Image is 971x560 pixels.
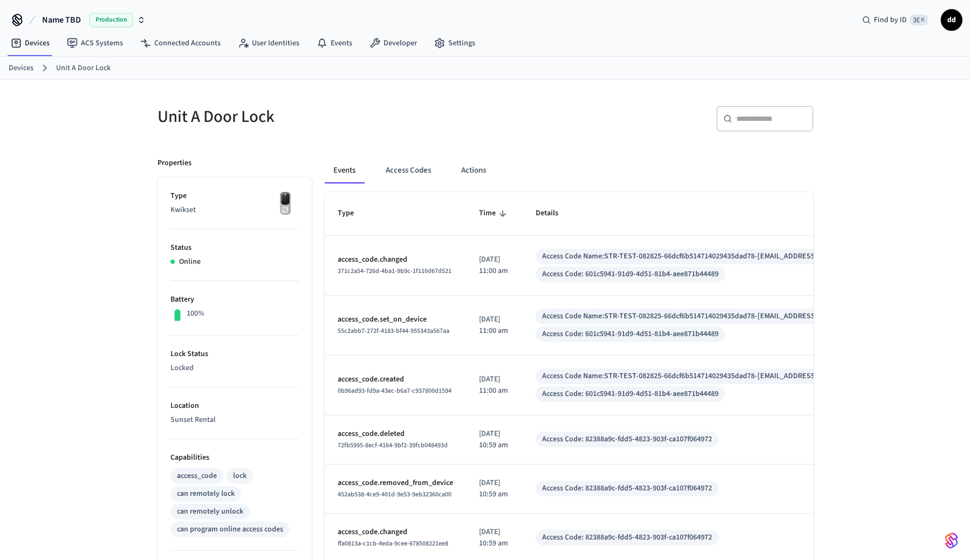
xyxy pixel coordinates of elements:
[170,414,299,426] p: Sunset Rental
[338,205,368,222] span: Type
[325,158,813,183] div: ant example
[479,477,510,500] p: [DATE] 10:59 am
[233,470,247,482] div: lock
[170,400,299,412] p: Location
[170,363,299,374] p: Locked
[853,10,936,30] div: Find by ID⌘ K
[361,33,426,53] a: Developer
[542,483,712,494] div: Access Code: 82388a9c-fdd5-4823-903f-ca107f064972
[90,13,133,27] span: Production
[542,434,712,445] div: Access Code: 82388a9c-fdd5-4823-903f-ca107f064972
[132,33,229,53] a: Connected Accounts
[170,452,299,463] p: Capabilities
[338,490,452,499] span: 452ab538-4ce9-401d-9e53-9eb32360ca00
[179,256,201,268] p: Online
[170,294,299,305] p: Battery
[58,33,132,53] a: ACS Systems
[874,15,907,25] span: Find by ID
[158,106,479,128] h5: Unit A Door Lock
[177,506,243,517] div: can remotely unlock
[170,242,299,254] p: Status
[9,63,33,74] a: Devices
[177,470,217,482] div: access_code
[479,205,510,222] span: Time
[170,190,299,202] p: Type
[338,254,453,265] p: access_code.changed
[536,205,572,222] span: Details
[338,267,452,276] span: 371c2a54-726d-4ba1-9b9c-1f110d67d521
[56,63,111,74] a: Unit A Door Lock
[941,9,962,31] button: dd
[177,524,283,535] div: can program online access codes
[542,269,719,280] div: Access Code: 601c5941-91d9-4d51-81b4-aee871b44489
[338,539,448,548] span: ffa0813a-c1cb-4eda-9cee-678508221ee8
[479,527,510,549] p: [DATE] 10:59 am
[479,428,510,451] p: [DATE] 10:59 am
[170,349,299,360] p: Lock Status
[338,386,452,395] span: 0b96ad93-fd9a-43ec-b6a7-c937800d1594
[479,314,510,337] p: [DATE] 11:00 am
[453,158,495,183] button: Actions
[542,251,872,262] div: Access Code Name: STR-TEST-082825-66dcf6b514714029435dad78-[EMAIL_ADDRESS][DOMAIN_NAME]
[945,532,958,549] img: SeamLogoGradient.69752ec5.svg
[325,158,364,183] button: Events
[338,374,453,385] p: access_code.created
[542,329,719,340] div: Access Code: 601c5941-91d9-4d51-81b4-aee871b44489
[910,15,928,25] span: ⌘ K
[187,308,204,319] p: 100%
[308,33,361,53] a: Events
[377,158,440,183] button: Access Codes
[338,314,453,325] p: access_code.set_on_device
[229,33,308,53] a: User Identities
[170,204,299,216] p: Kwikset
[338,326,449,336] span: 55c2abb7-272f-4183-bf44-955343a567aa
[2,33,58,53] a: Devices
[479,254,510,277] p: [DATE] 11:00 am
[338,441,448,450] span: 72fb5995-8ecf-4164-9bf2-39fcb048493d
[479,374,510,397] p: [DATE] 11:00 am
[542,311,872,322] div: Access Code Name: STR-TEST-082825-66dcf6b514714029435dad78-[EMAIL_ADDRESS][DOMAIN_NAME]
[272,190,299,217] img: Yale Assure Touchscreen Wifi Smart Lock, Satin Nickel, Front
[542,388,719,400] div: Access Code: 601c5941-91d9-4d51-81b4-aee871b44489
[426,33,484,53] a: Settings
[542,371,872,382] div: Access Code Name: STR-TEST-082825-66dcf6b514714029435dad78-[EMAIL_ADDRESS][DOMAIN_NAME]
[338,428,453,440] p: access_code.deleted
[338,527,453,538] p: access_code.changed
[338,477,453,489] p: access_code.removed_from_device
[942,10,961,30] span: dd
[542,532,712,543] div: Access Code: 82388a9c-fdd5-4823-903f-ca107f064972
[158,158,192,169] p: Properties
[177,488,235,500] div: can remotely lock
[42,13,81,26] span: Name TBD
